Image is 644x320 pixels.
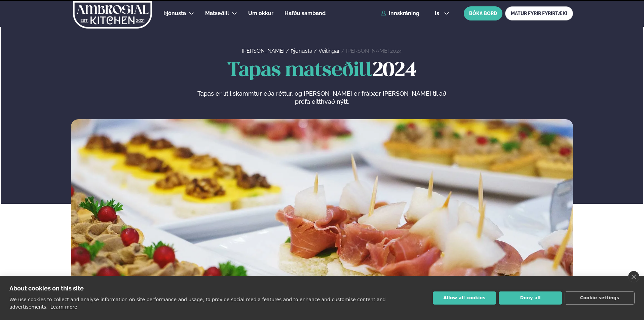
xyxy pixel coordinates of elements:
span: Hafðu samband [285,10,326,16]
strong: About cookies on this site [9,285,84,292]
a: Um okkur [248,9,273,17]
img: image alt [71,119,573,304]
button: BÓKA BORÐ [464,6,502,20]
span: / [341,48,346,54]
a: Learn more [50,304,77,310]
p: We use cookies to collect and analyse information on site performance and usage, to provide socia... [9,297,386,310]
span: is [435,11,441,16]
a: Innskráning [381,10,419,16]
button: Deny all [499,291,562,305]
img: logo [72,1,153,29]
h1: 2024 [71,60,573,82]
a: Veitingar [318,48,340,54]
a: close [628,271,639,282]
button: Cookie settings [565,291,635,305]
a: [PERSON_NAME] 2024 [346,48,402,54]
span: Þjónusta [163,10,186,16]
a: Þjónusta [291,48,312,54]
a: Þjónusta [163,9,186,17]
span: Tapas matseðill [227,61,373,80]
span: Matseðill [205,10,229,16]
a: MATUR FYRIR FYRIRTÆKI [505,6,573,20]
span: Um okkur [248,10,273,16]
button: is [429,11,455,16]
a: Matseðill [205,9,229,17]
p: Tapas er lítil skammtur eða réttur, og [PERSON_NAME] er frábær [PERSON_NAME] til að prófa eitthva... [195,90,449,106]
span: / [314,48,318,54]
a: Hafðu samband [285,9,326,17]
button: Allow all cookies [433,291,496,305]
a: [PERSON_NAME] [242,48,285,54]
span: / [286,48,291,54]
